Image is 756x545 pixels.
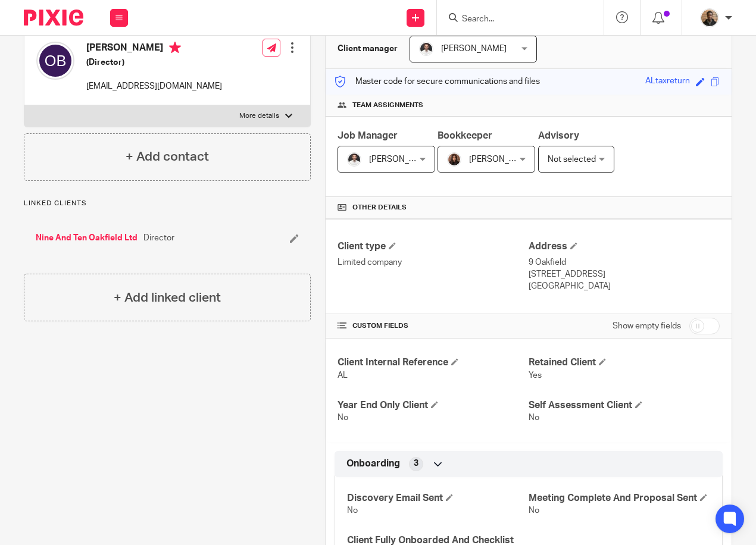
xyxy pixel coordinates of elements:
[538,131,579,140] span: Advisory
[338,321,529,331] h4: CUSTOM FIELDS
[86,57,222,68] h5: (Director)
[369,155,435,164] span: [PERSON_NAME]
[347,492,529,505] h4: Discovery Email Sent
[461,14,568,25] input: Search
[24,199,311,208] p: Linked clients
[529,280,720,292] p: [GEOGRAPHIC_DATA]
[613,320,681,332] label: Show empty fields
[419,42,433,56] img: dom%20slack.jpg
[338,131,398,140] span: Job Manager
[338,414,348,422] span: No
[469,155,535,164] span: [PERSON_NAME]
[529,256,720,268] p: 9 Oakfield
[529,414,539,422] span: No
[24,10,83,26] img: Pixie
[338,240,529,253] h4: Client type
[645,75,690,89] div: ALtaxreturn
[143,232,174,244] span: Director
[114,289,221,307] h4: + Add linked client
[335,76,540,87] p: Master code for secure communications and files
[529,356,720,369] h4: Retained Client
[169,42,181,54] i: Primary
[338,256,529,268] p: Limited company
[346,458,400,470] span: Onboarding
[338,399,529,412] h4: Year End Only Client
[347,506,358,515] span: No
[338,371,348,380] span: AL
[414,458,418,469] span: 3
[529,268,720,280] p: [STREET_ADDRESS]
[529,506,539,515] span: No
[239,111,279,121] p: More details
[447,152,461,167] img: Headshot.jpg
[86,80,222,92] p: [EMAIL_ADDRESS][DOMAIN_NAME]
[86,42,222,57] h4: [PERSON_NAME]
[529,399,720,412] h4: Self Assessment Client
[352,101,423,110] span: Team assignments
[352,203,407,212] span: Other details
[126,148,209,166] h4: + Add contact
[36,232,138,244] a: Nine And Ten Oakfield Ltd
[338,43,398,55] h3: Client manager
[529,371,542,380] span: Yes
[700,8,719,27] img: WhatsApp%20Image%202025-04-23%20.jpg
[338,356,529,369] h4: Client Internal Reference
[441,45,507,53] span: [PERSON_NAME]
[36,42,74,80] img: svg%3E
[347,152,361,167] img: dom%20slack.jpg
[529,492,710,505] h4: Meeting Complete And Proposal Sent
[438,131,492,140] span: Bookkeeper
[529,240,720,253] h4: Address
[548,155,596,164] span: Not selected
